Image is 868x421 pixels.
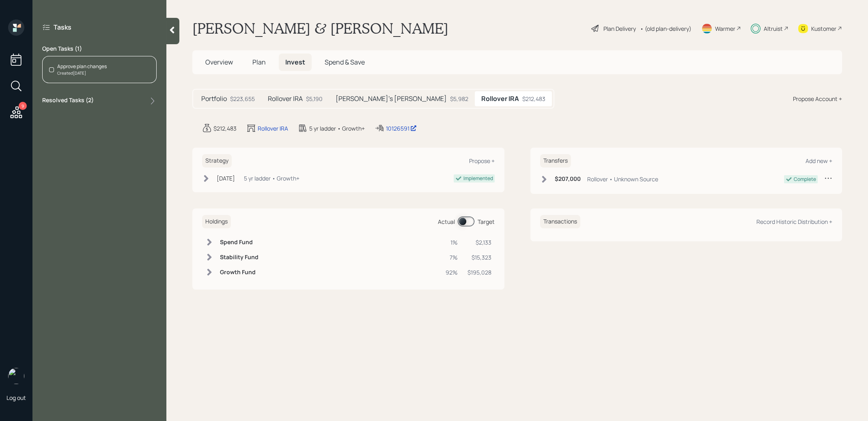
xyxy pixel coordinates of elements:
[793,95,842,103] div: Propose Account +
[306,95,323,103] div: $5,190
[446,268,458,277] div: 92%
[478,217,495,226] div: Target
[555,176,581,183] h6: $207,000
[794,176,816,183] div: Complete
[57,70,107,76] div: Created [DATE]
[252,58,266,67] span: Plan
[19,102,27,110] div: 9
[640,24,691,33] div: • (old plan-delivery)
[325,58,365,67] span: Spend & Save
[540,215,580,228] h6: Transactions
[469,157,495,165] div: Propose +
[540,154,571,168] h6: Transfers
[587,175,658,183] div: Rollover • Unknown Source
[268,95,303,103] h5: Rollover IRA
[205,58,233,67] span: Overview
[201,95,227,103] h5: Portfolio
[54,23,71,32] label: Tasks
[258,124,288,133] div: Rollover IRA
[42,45,157,53] label: Open Tasks ( 1 )
[42,96,94,106] label: Resolved Tasks ( 2 )
[202,154,232,168] h6: Strategy
[230,95,255,103] div: $223,655
[467,253,491,262] div: $15,323
[756,218,832,226] div: Record Historic Distribution +
[213,124,237,133] div: $212,483
[806,157,832,165] div: Add new +
[386,124,417,133] div: 10126591
[6,394,26,402] div: Log out
[467,268,491,277] div: $195,028
[217,174,235,183] div: [DATE]
[285,58,305,67] span: Invest
[715,24,735,33] div: Warmer
[57,63,107,70] div: Approve plan changes
[603,24,636,33] div: Plan Delivery
[220,269,258,276] h6: Growth Fund
[450,95,468,103] div: $5,982
[192,19,448,37] h1: [PERSON_NAME] & [PERSON_NAME]
[202,215,231,228] h6: Holdings
[446,238,458,247] div: 1%
[336,95,447,103] h5: [PERSON_NAME]'s [PERSON_NAME]
[463,175,493,182] div: Implemented
[220,239,258,246] h6: Spend Fund
[446,253,458,262] div: 7%
[309,124,365,133] div: 5 yr ladder • Growth+
[220,254,258,261] h6: Stability Fund
[467,238,491,247] div: $2,133
[811,24,836,33] div: Kustomer
[8,368,24,384] img: treva-nostdahl-headshot.png
[244,174,299,183] div: 5 yr ladder • Growth+
[764,24,783,33] div: Altruist
[522,95,545,103] div: $212,483
[438,217,455,226] div: Actual
[481,95,519,103] h5: Rollover IRA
